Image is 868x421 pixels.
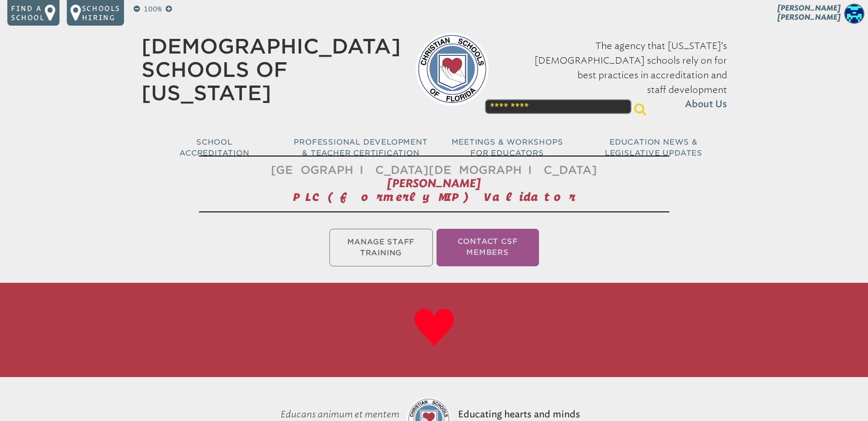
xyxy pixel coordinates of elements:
img: heart-darker.svg [407,301,462,356]
span: Professional Development & Teacher Certification [294,138,427,157]
span: [PERSON_NAME] [387,177,481,190]
p: 100% [142,4,164,15]
span: School Accreditation [179,138,249,157]
span: PLC (formerly MIP) Validator [293,190,576,203]
a: [DEMOGRAPHIC_DATA] Schools of [US_STATE] [141,34,401,105]
p: Find a school [11,4,45,22]
img: csf-logo-web-colors.png [415,32,489,106]
img: 65da76292fbb2b6272090aee7ede8c96 [844,4,864,24]
li: Contact CSF Members [437,229,539,266]
span: [PERSON_NAME] [PERSON_NAME] [777,4,841,22]
p: Schools Hiring [82,4,120,22]
span: Education News & Legislative Updates [605,138,702,157]
p: The agency that [US_STATE]’s [DEMOGRAPHIC_DATA] schools rely on for best practices in accreditati... [503,38,727,112]
span: About Us [685,97,727,112]
span: Meetings & Workshops for Educators [452,138,563,157]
